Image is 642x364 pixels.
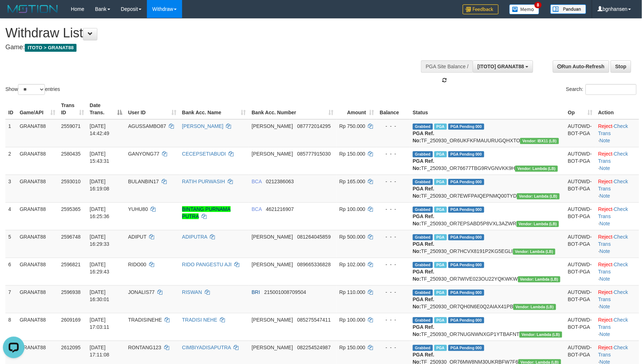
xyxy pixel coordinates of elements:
[410,147,565,175] td: TF_250930_OR76677TBG9RVGNVKK9H
[434,151,447,157] span: Marked by bgndedek
[128,262,147,267] span: RIDO00
[380,206,407,213] div: - - -
[434,262,447,268] span: Marked by bgndedek
[5,313,17,341] td: 8
[90,317,110,330] span: [DATE] 17:03:11
[18,84,45,95] select: Showentries
[410,202,565,230] td: TF_250930_OR7EPSABD5P8VXL3AZWR
[340,262,365,267] span: Rp 102.000
[61,179,81,184] span: 2593010
[565,313,595,341] td: AUTOWD-BOT-PGA
[598,179,613,184] a: Reject
[182,151,226,157] a: CECEPSETIABUDI
[421,60,473,73] div: PGA Site Balance /
[5,285,17,313] td: 7
[565,285,595,313] td: AUTOWD-BOT-PGA
[448,234,484,240] span: PGA Pending
[5,258,17,285] td: 6
[125,99,179,119] th: User ID: activate to sort column ascending
[128,317,162,323] span: TRADISINEHE
[90,206,110,219] span: [DATE] 16:25:36
[380,289,407,296] div: - - -
[448,345,484,351] span: PGA Pending
[518,276,561,282] span: Vendor URL: https://dashboard.q2checkout.com/secure
[297,345,331,350] span: Copy 082254524987 to clipboard
[535,2,542,8] span: 8
[128,206,148,212] span: YUHU80
[413,269,434,282] b: PGA Ref. No:
[513,249,556,255] span: Vendor URL: https://dashboard.q2checkout.com/secure
[434,179,447,185] span: Marked by bgndany
[264,289,306,295] span: Copy 215001008709504 to clipboard
[380,123,407,130] div: - - -
[598,289,613,295] a: Reject
[90,289,110,302] span: [DATE] 16:30:01
[598,206,613,212] a: Reject
[519,332,562,338] span: Vendor URL: https://dashboard.q2checkout.com/secure
[566,84,637,95] label: Search:
[297,151,331,157] span: Copy 085777915030 to clipboard
[340,234,365,240] span: Rp 500.000
[595,202,639,230] td: · ·
[182,234,207,240] a: ADIPUTRA
[595,285,639,313] td: · ·
[5,175,17,202] td: 3
[61,289,81,295] span: 2596938
[5,147,17,175] td: 2
[380,178,407,185] div: - - -
[477,64,524,69] span: [ITOTO] GRANAT88
[565,230,595,258] td: AUTOWD-BOT-PGA
[340,289,365,295] span: Rp 110.000
[61,151,81,157] span: 2580435
[128,289,155,295] span: JONALIS77
[5,99,17,119] th: ID
[598,123,613,129] a: Reject
[128,345,161,350] span: RONTANG123
[434,345,447,351] span: Marked by bgndedek
[182,289,202,295] a: RISWAN
[595,147,639,175] td: · ·
[87,99,125,119] th: Date Trans.: activate to sort column descending
[297,123,331,129] span: Copy 087772014295 to clipboard
[266,206,294,212] span: Copy 4621216907 to clipboard
[90,234,110,247] span: [DATE] 16:29:33
[598,262,613,267] a: Reject
[61,206,81,212] span: 2595365
[179,99,249,119] th: Bank Acc. Name: activate to sort column ascending
[340,123,365,129] span: Rp 750.000
[182,123,223,129] a: [PERSON_NAME]
[90,345,110,358] span: [DATE] 17:11:08
[61,234,81,240] span: 2596748
[413,345,433,351] span: Grabbed
[598,289,628,302] a: Check Trans
[410,99,565,119] th: Status
[598,151,628,164] a: Check Trans
[598,206,628,219] a: Check Trans
[297,234,331,240] span: Copy 081264045859 to clipboard
[611,60,631,73] a: Stop
[595,313,639,341] td: · ·
[340,179,365,184] span: Rp 165.000
[5,202,17,230] td: 4
[448,317,484,323] span: PGA Pending
[182,262,232,267] a: RIDO PANGESTU AJI
[340,206,365,212] span: Rp 100.000
[448,262,484,268] span: PGA Pending
[413,207,433,213] span: Grabbed
[340,151,365,157] span: Rp 150.000
[595,175,639,202] td: · ·
[410,285,565,313] td: TF_250930_OR7QH0N6E0Q2AIAX41PB
[448,151,484,157] span: PGA Pending
[565,202,595,230] td: AUTOWD-BOT-PGA
[595,258,639,285] td: · ·
[600,331,610,337] a: Note
[297,317,331,323] span: Copy 085275547411 to clipboard
[340,317,365,323] span: Rp 100.000
[90,123,110,136] span: [DATE] 14:42:49
[128,151,160,157] span: GANYONG77
[128,123,166,129] span: AGUSSAMBO87
[413,151,433,157] span: Grabbed
[413,234,433,240] span: Grabbed
[598,317,613,323] a: Reject
[380,233,407,240] div: - - -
